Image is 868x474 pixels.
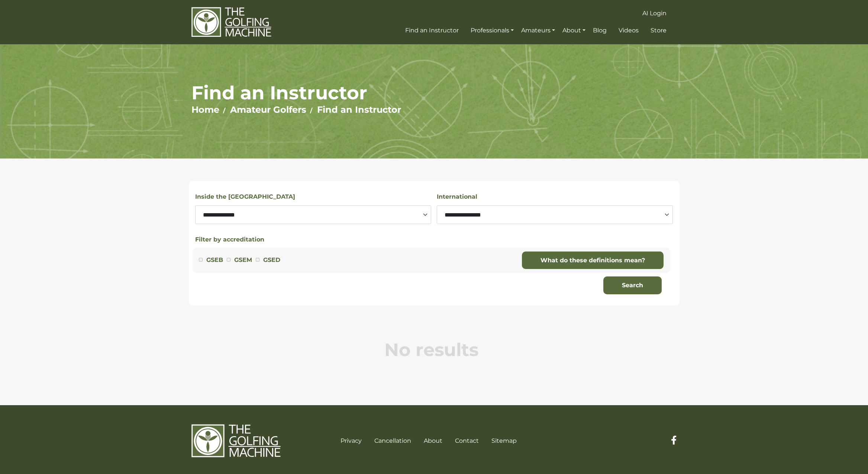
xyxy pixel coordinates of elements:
label: GSEB [206,255,223,265]
a: Professionals [469,24,516,37]
a: What do these definitions mean? [522,252,664,269]
a: Cancellation [374,437,411,444]
a: About [424,437,442,444]
a: Privacy [341,437,362,444]
label: GSEM [234,255,252,265]
a: Home [191,104,219,115]
label: GSED [263,255,280,265]
label: International [437,192,477,202]
img: The Golfing Machine [191,424,281,458]
span: Find an Instructor [405,27,459,34]
a: Find an Instructor [317,104,401,115]
span: Store [651,27,667,34]
a: Amateur Golfers [230,104,306,115]
button: Search [603,276,662,294]
select: Select a state [195,205,431,224]
a: Sitemap [491,437,517,444]
h1: Find an Instructor [191,81,677,104]
select: Select a country [437,205,673,224]
a: AI Login [640,7,668,20]
button: Filter by accreditation [195,235,264,244]
a: Store [649,24,668,37]
a: Contact [455,437,479,444]
img: The Golfing Machine [191,7,271,38]
a: Find an Instructor [403,24,461,37]
p: No results [193,339,670,361]
a: Blog [591,24,609,37]
a: About [561,24,587,37]
a: Videos [617,24,640,37]
a: Amateurs [519,24,557,37]
span: AI Login [642,10,667,17]
span: Videos [619,27,639,34]
span: Blog [593,27,607,34]
label: Inside the [GEOGRAPHIC_DATA] [195,192,295,202]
